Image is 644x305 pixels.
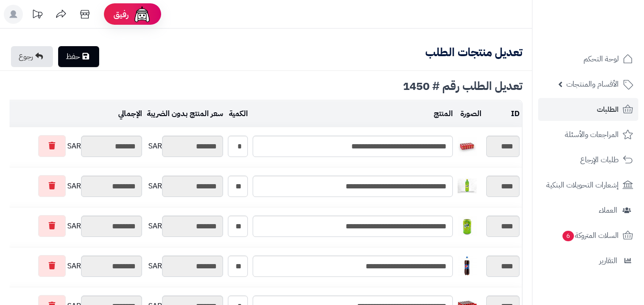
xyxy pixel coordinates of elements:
img: 1747566256-XP8G23evkchGmxKUr8YaGb2gsq2hZno4-40x40.jpg [458,177,477,196]
div: SAR [5,175,142,197]
span: رفيق [113,9,129,20]
div: SAR [147,216,223,237]
a: تحديثات المنصة [25,5,49,26]
a: إشعارات التحويلات البنكية [538,174,638,197]
a: العملاء [538,199,638,222]
span: لوحة التحكم [583,52,619,66]
div: SAR [5,255,142,277]
a: رجوع [11,46,53,67]
b: تعديل منتجات الطلب [425,44,522,61]
a: طلبات الإرجاع [538,148,638,171]
td: الإجمالي [2,101,144,127]
td: ID [484,101,522,127]
span: المراجعات والأسئلة [565,128,619,141]
img: logo-2.png [579,25,635,45]
span: 6 [562,231,574,241]
a: لوحة التحكم [538,48,638,70]
td: الصورة [455,101,484,127]
img: 1747542077-4f066927-1750-4e9d-9c34-ff2f7387-40x40.jpg [458,137,477,156]
div: SAR [5,135,142,157]
span: التقارير [599,254,617,267]
a: الطلبات [538,98,638,121]
a: السلات المتروكة6 [538,224,638,247]
img: 1747594532-18409223-8150-4f06-d44a-9c8685d0-40x40.jpg [458,256,477,275]
span: طلبات الإرجاع [580,153,619,167]
span: الأقسام والمنتجات [566,78,619,91]
span: إشعارات التحويلات البنكية [546,178,619,192]
td: المنتج [250,101,455,127]
span: السلات المتروكة [562,229,619,242]
span: الطلبات [597,103,619,116]
a: حفظ [58,46,99,67]
span: العملاء [599,204,617,217]
a: المراجعات والأسئلة [538,123,638,146]
td: سعر المنتج بدون الضريبة [144,101,225,127]
a: التقارير [538,249,638,272]
div: SAR [147,256,223,277]
div: تعديل الطلب رقم # 1450 [10,80,522,92]
td: الكمية [225,101,250,127]
div: SAR [147,176,223,197]
div: SAR [5,215,142,237]
img: 1747566452-bf88d184-d280-4ea7-9331-9e3669ef-40x40.jpg [458,216,477,236]
img: ai-face.png [133,5,152,24]
div: SAR [147,136,223,157]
